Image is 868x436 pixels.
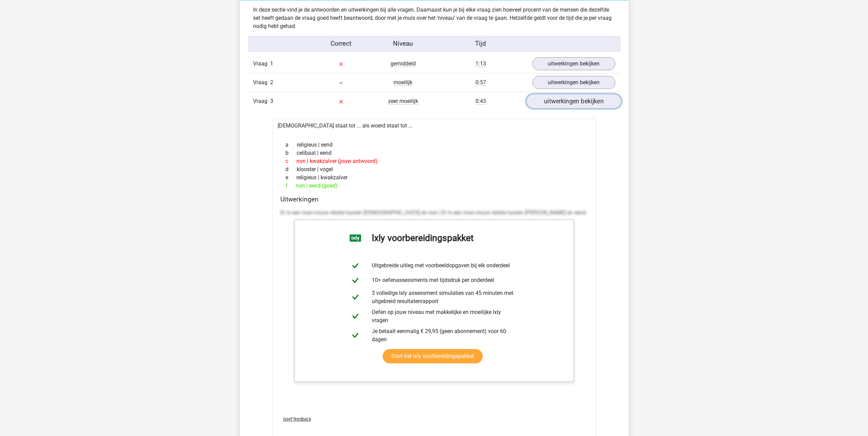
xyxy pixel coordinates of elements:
[475,60,486,67] span: 1:13
[253,60,270,68] span: Vraag
[283,417,311,422] span: Geef feedback
[280,174,588,182] div: religieus | kwakzalver
[253,78,270,87] span: Vraag
[388,98,418,105] span: zeer moeilijk
[248,6,620,30] div: In deze sectie vind je de antwoorden en uitwerkingen bij alle vragen. Daarnaast kun je bij elke v...
[532,57,615,70] a: uitwerkingen bekijken
[280,195,588,203] h4: Uitwerkingen
[285,165,297,174] span: d
[270,79,273,86] span: 2
[391,60,416,67] span: gemiddeld
[310,39,372,49] div: Correct
[280,157,588,165] div: non | kwakzalver (jouw antwoord)
[280,209,588,217] p: Er is een man-vrouw relatie tussen [DEMOGRAPHIC_DATA] en non | Er is een man-vrouw relatie tussen...
[270,60,273,67] span: 1
[475,79,486,86] span: 0:57
[532,76,615,89] a: uitwerkingen bekijken
[285,157,296,165] span: c
[475,98,486,105] span: 0:43
[285,141,297,149] span: a
[270,98,273,104] span: 3
[394,79,412,86] span: moeilijk
[285,149,297,157] span: b
[280,165,588,174] div: klooster | vogel
[434,39,527,49] div: Tijd
[280,149,588,157] div: celibaat | eend
[526,94,621,109] a: uitwerkingen bekijken
[253,97,270,105] span: Vraag
[280,141,588,149] div: religieus | eend
[280,182,588,190] div: non | eend (goed)
[285,182,296,190] span: f
[285,174,296,182] span: e
[383,349,483,363] a: Start het Ixly voorbereidingspakket
[372,39,434,49] div: Niveau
